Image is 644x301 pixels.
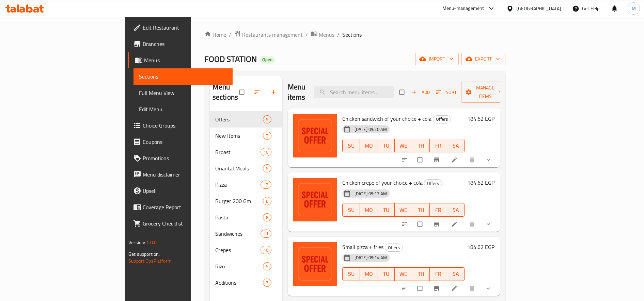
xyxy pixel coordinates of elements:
button: Add section [266,85,282,100]
li: / [337,31,340,39]
span: TH [415,205,427,215]
svg: Show Choices [485,156,492,163]
a: Coupons [128,134,233,150]
span: Select all sections [235,86,250,99]
button: TU [377,139,395,152]
span: SU [345,141,357,151]
div: Additions7 [210,274,282,291]
span: WE [397,205,409,215]
span: Grocery Checklist [143,219,227,228]
span: Sandwiches [215,230,261,238]
span: 10 [261,247,271,253]
svg: Show Choices [485,221,492,228]
span: 13 [261,182,271,188]
div: items [263,213,271,221]
span: 2 [263,133,271,139]
button: import [415,53,459,65]
button: MO [360,203,377,217]
button: Manage items [461,82,509,103]
div: items [263,164,271,172]
span: 8 [263,214,271,221]
span: TU [380,141,392,151]
button: TU [377,267,395,281]
span: FR [433,269,444,279]
button: delete [465,217,481,232]
div: Rizo5 [210,258,282,274]
span: 5 [263,165,271,172]
span: Add [411,88,430,96]
span: Select to update [413,218,428,231]
a: Choice Groups [128,117,233,134]
span: TU [380,205,392,215]
button: show more [481,152,497,167]
button: sort-choices [397,281,413,296]
div: items [261,230,271,238]
button: export [461,53,505,65]
button: show more [481,217,497,232]
div: Pizza13 [210,177,282,193]
a: Restaurants management [234,30,303,39]
svg: Show Choices [485,285,492,292]
span: export [467,55,500,63]
button: Branch-specific-item [429,152,445,167]
h2: Menu items [288,82,305,102]
a: Menus [128,52,233,68]
span: SA [450,205,462,215]
span: import [421,55,453,63]
a: Edit menu item [451,156,459,163]
nav: breadcrumb [204,30,505,39]
div: Pasta [215,213,263,221]
div: Sandwiches11 [210,225,282,242]
h6: 184.62 EGP [467,114,494,123]
span: Menu disclaimer [143,170,227,179]
span: Coupons [143,138,227,146]
span: Pizza [215,181,261,189]
span: Version: [128,238,145,247]
span: Chicken sandwich of your choice + cola [342,114,431,124]
span: 10 [261,149,271,155]
span: Choice Groups [143,121,227,130]
a: Sections [133,68,233,85]
div: Broast [215,148,261,156]
a: Edit menu item [451,221,459,228]
button: TH [412,267,429,281]
span: FR [433,141,444,151]
span: Sections [139,72,227,81]
li: / [305,31,308,39]
div: items [261,246,271,254]
a: Coverage Report [128,199,233,215]
h6: 184.62 EGP [467,242,494,252]
button: SA [447,267,465,281]
span: Select to update [413,153,428,166]
button: Branch-specific-item [429,281,445,296]
div: Offers [215,115,263,123]
button: TH [412,203,429,217]
span: Sort items [431,87,461,98]
button: SU [342,203,360,217]
span: Rizo [215,262,263,270]
div: items [261,148,271,156]
div: New Items2 [210,128,282,144]
span: Small pizza + fries [342,242,383,252]
span: WE [397,141,409,151]
button: TH [412,139,429,152]
button: Add [410,87,431,98]
button: TU [377,203,395,217]
img: Small pizza + fries [293,242,337,286]
span: TU [380,269,392,279]
span: MO [363,141,375,151]
span: [DATE] 09:20 AM [352,126,390,133]
span: Additions [215,279,263,287]
span: SA [450,141,462,151]
span: Burger 200 Gm [215,197,263,205]
span: SA [450,269,462,279]
img: Chicken crepe of your choice + cola [293,178,337,221]
button: SA [447,203,465,217]
span: Oriantal Meals [215,164,263,172]
div: Crepes [215,246,261,254]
